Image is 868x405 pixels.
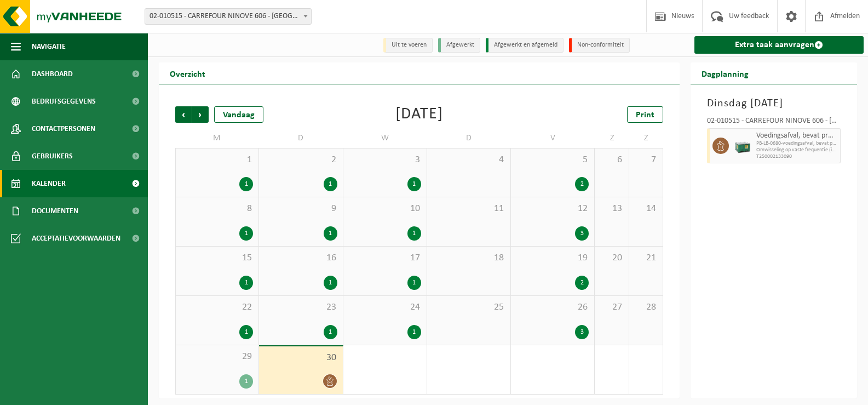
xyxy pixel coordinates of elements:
span: 1 [181,154,253,166]
span: 19 [516,252,589,264]
span: 8 [181,203,253,215]
span: Kalender [32,170,66,197]
span: 23 [265,301,337,313]
a: Extra taak aanvragen [694,36,864,54]
div: 1 [407,276,421,290]
span: 02-010515 - CARREFOUR NINOVE 606 - NINOVE [145,9,311,24]
span: 20 [600,252,623,264]
span: 9 [265,203,337,215]
div: 1 [407,226,421,241]
div: 02-010515 - CARREFOUR NINOVE 606 - [GEOGRAPHIC_DATA] [707,117,841,128]
span: Gebruikers [32,142,73,170]
h2: Dagplanning [691,62,760,84]
h2: Overzicht [159,62,216,84]
span: T250002133090 [756,153,837,160]
span: 30 [265,352,337,364]
span: 21 [635,252,657,264]
span: 12 [516,203,589,215]
img: PB-LB-0680-HPE-GN-01 [734,138,751,154]
span: 15 [181,252,253,264]
span: 11 [433,203,505,215]
span: Dashboard [32,60,73,88]
div: 1 [239,177,253,191]
span: 10 [349,203,421,215]
span: PB-LB-0680-voedingsafval, bevat producten van dierlijke oo [756,140,837,147]
span: 18 [433,252,505,264]
span: 7 [635,154,657,166]
span: 5 [516,154,589,166]
td: V [511,128,595,148]
div: [DATE] [395,106,443,123]
div: 1 [239,226,253,241]
div: 1 [324,325,337,339]
span: Print [636,111,654,119]
span: 16 [265,252,337,264]
span: 2 [265,154,337,166]
span: Acceptatievoorwaarden [32,225,120,252]
td: Z [595,128,629,148]
span: 17 [349,252,421,264]
h3: Dinsdag [DATE] [707,95,841,112]
td: Z [629,128,663,148]
a: Print [627,106,663,123]
span: 14 [635,203,657,215]
span: Contactpersonen [32,115,95,142]
span: 25 [433,301,505,313]
span: 27 [600,301,623,313]
span: Navigatie [32,33,66,60]
span: 28 [635,301,657,313]
li: Non-conformiteit [569,38,630,53]
span: Vorige [175,106,192,123]
div: 1 [324,226,337,241]
span: 6 [600,154,623,166]
div: 1 [324,276,337,290]
span: 4 [433,154,505,166]
span: Omwisseling op vaste frequentie (incl. verwerking) [756,147,837,153]
div: 1 [407,325,421,339]
div: 3 [575,226,589,241]
span: 02-010515 - CARREFOUR NINOVE 606 - NINOVE [145,8,312,25]
span: 24 [349,301,421,313]
div: 1 [239,276,253,290]
span: Volgende [192,106,209,123]
div: 2 [575,276,589,290]
span: 13 [600,203,623,215]
div: 2 [575,177,589,191]
td: M [175,128,259,148]
span: 3 [349,154,421,166]
span: Documenten [32,197,78,225]
td: D [427,128,511,148]
span: 22 [181,301,253,313]
div: 1 [239,325,253,339]
div: 1 [324,177,337,191]
span: 29 [181,351,253,363]
li: Afgewerkt [438,38,480,53]
li: Uit te voeren [383,38,433,53]
li: Afgewerkt en afgemeld [486,38,564,53]
div: 3 [575,325,589,339]
div: 1 [407,177,421,191]
span: Bedrijfsgegevens [32,88,96,115]
div: 1 [239,374,253,389]
span: Voedingsafval, bevat producten van dierlijke oorsprong, gemengde verpakking (exclusief glas), cat... [756,132,837,140]
div: Vandaag [214,106,263,123]
span: 26 [516,301,589,313]
td: D [259,128,343,148]
td: W [343,128,427,148]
